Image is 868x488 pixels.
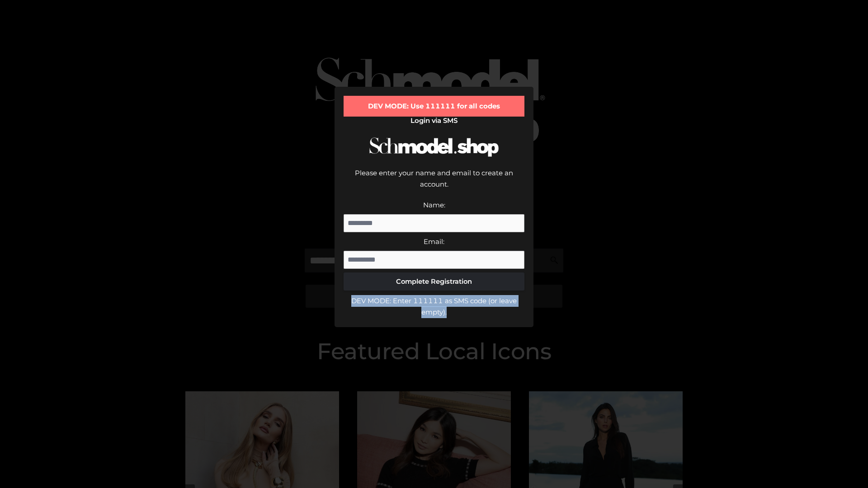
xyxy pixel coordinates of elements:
div: DEV MODE: Enter 111111 as SMS code (or leave empty). [344,295,524,318]
button: Complete Registration [344,272,524,291]
label: Email: [424,237,444,246]
img: Schmodel Logo [366,129,502,165]
div: DEV MODE: Use 111111 for all codes [344,96,524,117]
label: Name: [423,201,445,209]
h2: Login via SMS [344,117,524,125]
div: Please enter your name and email to create an account. [344,167,524,199]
